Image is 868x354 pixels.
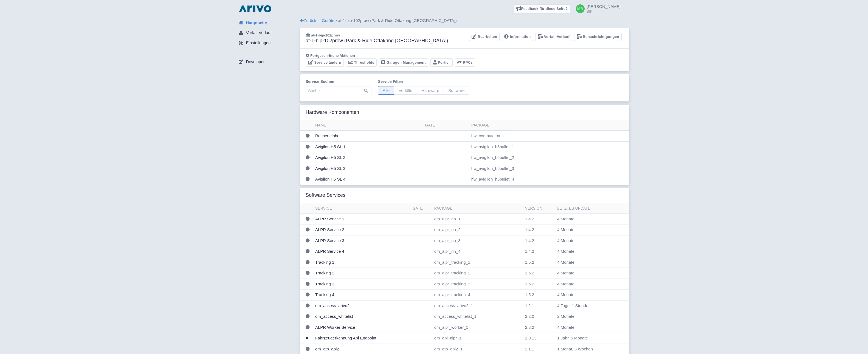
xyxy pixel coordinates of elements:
[313,257,410,268] td: Tracking 1
[234,57,300,67] a: Developer
[432,235,523,246] td: om_alpr_nn_3
[555,213,618,224] td: 4 Monate
[555,322,618,333] td: 4 Monate
[502,33,533,41] a: Information
[300,18,629,24] div: > at-1-bip-102prow (Park & Ride Ottakring [GEOGRAPHIC_DATA])
[514,4,570,13] a: Feedback für diese Seite?
[455,58,475,67] button: RPCs
[313,174,423,185] td: Avigilon H5 SL 4
[535,33,572,41] a: Vorfall-Verlauf
[306,109,359,116] h3: Hardware Komponenten
[432,213,523,224] td: om_alpr_nn_1
[555,235,618,246] td: 4 Monate
[469,163,629,174] td: hw_avigilon_h5bullet_3
[525,217,534,221] span: 1.4.2
[246,30,271,36] span: Vorfall-Verlauf
[432,268,523,279] td: om_alpr_tracking_2
[306,79,371,85] label: Service suchen
[313,131,423,142] td: Recheneinheit
[555,333,618,344] td: 1 Jahr, 5 Monate
[313,203,410,214] th: Service
[246,40,270,46] span: Einstellungen
[234,38,300,48] a: Einstellungen
[432,279,523,290] td: om_alpr_tracking_3
[555,290,618,300] td: 4 Monate
[573,4,621,13] a: [PERSON_NAME] BIP
[311,33,340,37] span: at-1-bip-102prow
[432,290,523,300] td: om_alpr_tracking_4
[313,333,410,344] td: Fahrzeugerkennung Api Endpoint
[525,336,537,340] span: 1.0.13
[555,300,618,311] td: 4 Tage, 1 Stunde
[525,282,534,286] span: 1.5.2
[469,120,629,131] th: Package
[313,311,410,322] td: om_access_whitelist
[555,224,618,235] td: 4 Monate
[310,54,355,58] span: Fortgeschrittene Aktionen
[313,300,410,311] td: om_access_arivo2
[313,268,410,279] td: Tracking 2
[525,249,534,254] span: 1.4.2
[423,120,469,131] th: Gate
[246,20,267,26] span: Hauptseite
[313,235,410,246] td: ALPR Service 3
[306,38,448,44] h3: at-1-bip-102prow (Park & Ride Ottakring [GEOGRAPHIC_DATA])
[432,311,523,322] td: om_access_whitelist_1
[394,86,417,95] span: Vorfälle
[525,238,534,243] span: 1.4.2
[432,203,523,214] th: Package
[313,279,410,290] td: Tracking 3
[432,246,523,257] td: om_alpr_nn_4
[313,152,423,163] td: Avigilon H5 SL 2
[525,227,534,232] span: 1.4.2
[525,314,534,319] span: 2.2.0
[587,4,621,9] span: [PERSON_NAME]
[417,86,444,95] span: Hardware
[469,141,629,152] td: hw_avigilon_h5bullet_1
[238,4,273,13] img: logo
[525,260,534,265] span: 1.5.2
[587,10,621,13] small: BIP
[300,18,316,23] a: Zurück
[555,311,618,322] td: 2 Monate
[346,58,377,67] a: Thresholds
[525,271,534,275] span: 1.5.2
[313,322,410,333] td: ALPR Worker Service
[306,86,371,95] input: Suche…
[523,203,555,214] th: Version
[246,59,264,65] span: Developer
[555,268,618,279] td: 4 Monate
[313,213,410,224] td: ALPR Service 1
[432,224,523,235] td: om_alpr_nn_2
[313,224,410,235] td: ALPR Service 2
[555,203,618,214] th: Letztes Update
[313,141,423,152] td: Avigilon H5 SL 1
[469,152,629,163] td: hw_avigilon_h5bullet_2
[313,290,410,300] td: Tracking 4
[555,279,618,290] td: 4 Monate
[313,246,410,257] td: ALPR Service 4
[234,18,300,28] a: Hauptseite
[525,292,534,297] span: 1.5.2
[322,18,334,23] a: Geräte
[432,322,523,333] td: om_alpr_worker_1
[432,257,523,268] td: om_alpr_tracking_1
[555,257,618,268] td: 4 Monate
[432,333,523,344] td: om_api_alpr_1
[378,86,394,95] span: Alle
[469,174,629,185] td: hw_avigilon_h5bullet_4
[525,325,534,330] span: 2.3.2
[313,163,423,174] td: Avigilon H5 SL 3
[525,303,534,308] span: 1.2.1
[525,347,534,351] span: 2.1.1
[430,58,453,67] a: Portier
[469,131,629,142] td: hw_compute_nuc_1
[444,86,469,95] span: Software
[432,300,523,311] td: om_access_arivo2_1
[313,120,423,131] th: Name
[379,58,428,67] a: Garagen Management
[469,33,500,41] a: Bearbeiten
[234,28,300,38] a: Vorfall-Verlauf
[555,246,618,257] td: 4 Monate
[306,58,344,67] a: Service ändern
